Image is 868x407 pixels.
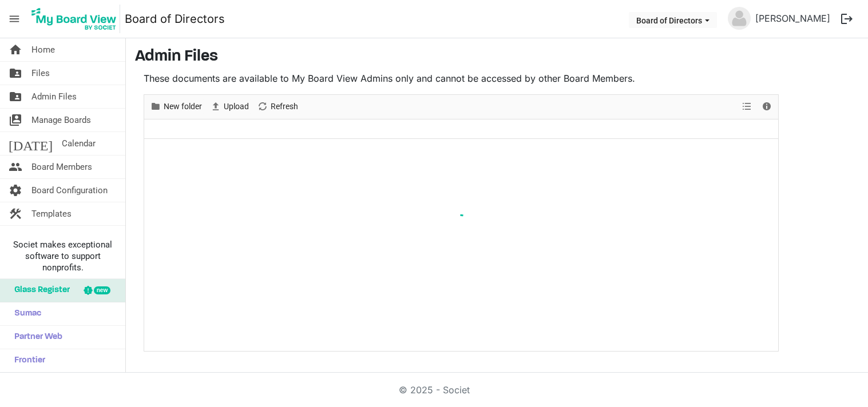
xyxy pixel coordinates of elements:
span: home [9,38,22,61]
a: My Board View Logo [28,5,125,33]
a: © 2025 - Societ [399,384,470,396]
span: Templates [31,202,72,225]
a: [PERSON_NAME] [751,7,835,30]
span: Files [31,62,50,85]
span: Home [31,38,55,61]
span: people [9,155,22,178]
span: construction [9,202,22,225]
span: Societ makes exceptional software to support nonprofits. [5,239,120,273]
span: menu [3,8,25,30]
span: folder_shared [9,85,22,108]
span: switch_account [9,109,22,131]
span: settings [9,179,22,202]
p: These documents are available to My Board View Admins only and cannot be accessed by other Board ... [144,71,779,85]
span: Partner Web [9,326,62,349]
img: My Board View Logo [28,5,120,33]
span: folder_shared [9,62,22,85]
span: Frontier [9,349,45,372]
span: Board Configuration [31,179,108,202]
h3: Admin Files [135,47,859,67]
span: Admin Files [31,85,77,108]
button: logout [835,7,859,31]
span: Glass Register [9,279,70,302]
button: Board of Directors dropdownbutton [629,12,717,28]
span: Calendar [62,132,96,155]
span: [DATE] [9,132,53,155]
img: no-profile-picture.svg [728,7,751,30]
span: Sumac [9,302,41,325]
a: Board of Directors [125,7,225,30]
span: Board Members [31,155,92,178]
div: new [94,286,110,294]
span: Manage Boards [31,109,91,131]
